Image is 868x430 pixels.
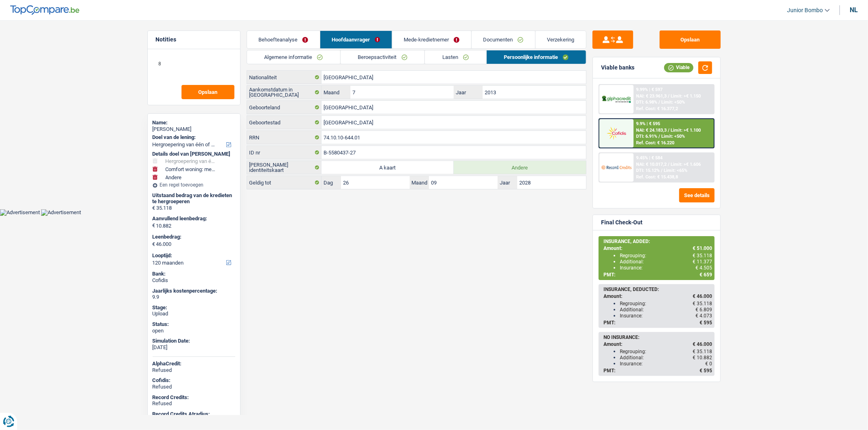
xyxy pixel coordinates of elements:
label: Nationaliteit [247,71,321,84]
div: Viable [664,63,693,72]
span: NAI: € 24.183,3 [636,128,667,133]
div: Bank: [153,271,235,277]
span: € 35.118 [693,349,712,354]
label: [PERSON_NAME] identiteitskaart [247,161,321,174]
div: Viable banks [601,64,634,71]
span: € 4.073 [695,313,712,319]
span: DTI: 6.91% [636,134,657,139]
div: Additional: [620,355,712,361]
div: Regrouping: [620,349,712,354]
div: Additional: [620,307,712,313]
div: Amount: [603,341,712,347]
span: Limit: >€ 1.100 [671,128,701,133]
label: Looptijd: [153,252,234,259]
img: Alphacredit [601,95,632,104]
div: Additional: [620,259,712,265]
span: Limit: >€ 1.606 [671,162,701,167]
label: A kaart [321,161,454,174]
div: Ref. Cost: € 16.377,2 [636,106,678,111]
span: DTI: 15.12% [636,168,660,173]
label: Leenbedrag: [153,234,234,240]
span: € 46.000 [693,293,712,299]
div: Cofidis: [153,377,235,384]
div: Ref. Cost: € 16.220 [636,140,674,146]
span: / [668,162,669,167]
label: Dag [321,176,341,189]
label: Doel van de lening: [153,134,234,141]
input: België [321,101,586,114]
span: € 595 [700,320,712,326]
a: Junior Bombo [781,4,830,17]
a: Verzekering [536,31,586,48]
span: Limit: <65% [664,168,687,173]
div: 9.9 [153,294,235,300]
div: Een regel toevoegen [153,182,235,188]
div: NO INSURANCE: [603,334,712,340]
span: Opslaan [198,89,217,95]
span: Junior Bombo [787,7,823,14]
div: Details doel van [PERSON_NAME] [153,151,235,157]
span: € 10.882 [693,355,712,361]
span: / [658,134,660,139]
input: JJJJ [483,86,586,99]
input: DD [341,176,410,189]
a: Beroepsactiviteit [341,50,424,64]
input: MM [350,86,453,99]
div: Amount: [603,293,712,299]
a: Hoofdaanvrager [320,31,392,48]
img: Advertisement [41,209,81,216]
div: Regrouping: [620,253,712,258]
label: ID nr [247,146,321,159]
h5: Notities [156,36,232,43]
span: € 35.118 [693,253,712,258]
div: Stage: [153,304,235,311]
div: Final Check-Out [601,219,643,226]
div: 9.45% | € 584 [636,155,662,161]
div: Simulation Date: [153,338,235,344]
input: België [321,71,586,84]
div: Insurance: [620,361,712,367]
div: 9.99% | € 597 [636,87,662,92]
div: Refused [153,400,235,407]
div: open [153,328,235,334]
div: Name: [153,119,235,126]
span: / [658,100,660,105]
div: Record Credits: [153,394,235,401]
a: Algemene informatie [247,50,340,64]
button: Opslaan [660,30,721,49]
span: Limit: >€ 1.150 [671,93,701,99]
a: Persoonlijke informatie [487,50,586,64]
label: Andere [454,161,586,174]
img: TopCompare Logo [10,5,79,15]
img: Record Credits [601,160,632,175]
label: Geboorteland [247,101,321,114]
input: 12.12.12-123.12 [321,131,586,144]
input: MM [429,176,498,189]
span: Limit: <50% [661,134,685,139]
span: € 46.000 [693,341,712,347]
span: Limit: <50% [661,100,685,105]
span: € [153,222,155,229]
img: Cofidis [601,126,632,141]
a: Mede-kredietnemer [392,31,471,48]
div: Jaarlijks kostenpercentage: [153,288,235,294]
div: Ref. Cost: € 15.438,8 [636,174,678,180]
span: € 4.505 [695,265,712,271]
span: / [668,128,669,133]
span: / [661,168,662,173]
div: [DATE] [153,344,235,351]
div: Refused [153,367,235,374]
div: 9.9% | € 595 [636,121,660,126]
span: € 0 [705,361,712,367]
span: / [668,93,669,99]
label: Maand [410,176,429,189]
span: € 595 [700,368,712,374]
div: INSURANCE, DEDUCTED: [603,287,712,292]
span: NAI: € 10.017,2 [636,162,667,167]
div: Status: [153,321,235,328]
div: Regrouping: [620,301,712,306]
div: Refused [153,384,235,390]
label: Aankomstdatum in [GEOGRAPHIC_DATA] [247,86,321,99]
input: B-1234567-89 [321,146,586,159]
a: Documenten [472,31,535,48]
